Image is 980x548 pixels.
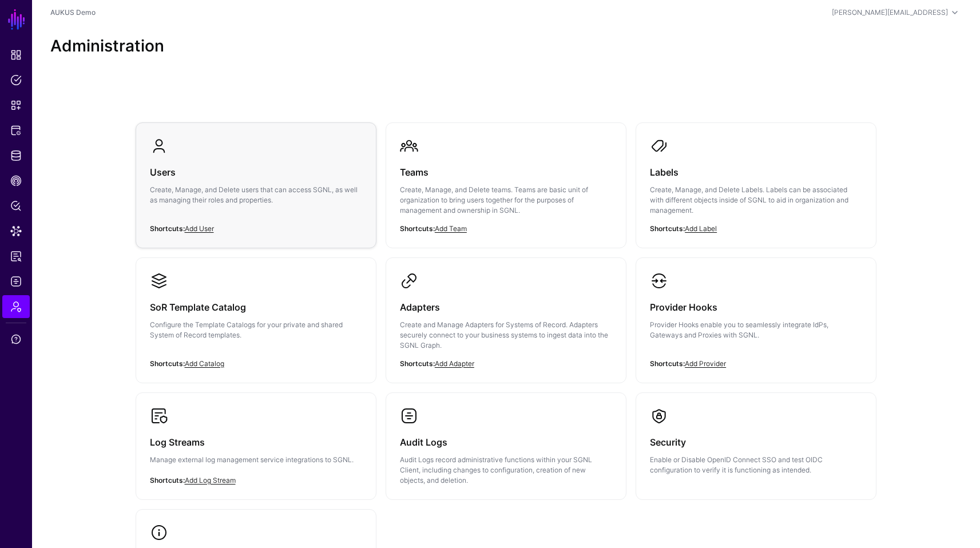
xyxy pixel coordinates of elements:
[150,164,362,180] h3: Users
[50,8,96,17] a: AUKUS Demo
[150,434,362,450] h3: Log Streams
[2,220,30,243] a: Data Lens
[650,164,862,180] h3: Labels
[650,299,862,315] h3: Provider Hooks
[150,224,185,233] strong: Shortcuts:
[185,359,224,368] a: Add Catalog
[2,43,30,66] a: Dashboard
[10,49,22,61] span: Dashboard
[386,258,626,383] a: AdaptersCreate and Manage Adapters for Systems of Record. Adapters securely connect to your busin...
[10,225,22,237] span: Data Lens
[2,194,30,217] a: Policy Lens
[435,224,467,233] a: Add Team
[386,123,626,248] a: TeamsCreate, Manage, and Delete teams. Teams are basic unit of organization to bring users togeth...
[400,359,435,368] strong: Shortcuts:
[150,299,362,315] h3: SoR Template Catalog
[2,69,30,92] a: Policies
[10,200,22,212] span: Policy Lens
[10,301,22,312] span: Admin
[10,100,22,111] span: Snippets
[636,123,876,248] a: LabelsCreate, Manage, and Delete Labels. Labels can be associated with different objects inside o...
[400,434,612,450] h3: Audit Logs
[136,258,376,372] a: SoR Template CatalogConfigure the Template Catalogs for your private and shared System of Record ...
[650,320,862,340] p: Provider Hooks enable you to seamlessly integrate IdPs, Gateways and Proxies with SGNL.
[435,359,474,368] a: Add Adapter
[650,224,685,233] strong: Shortcuts:
[2,245,30,268] a: Reports
[136,123,376,237] a: UsersCreate, Manage, and Delete users that can access SGNL, as well as managing their roles and p...
[150,320,362,340] p: Configure the Template Catalogs for your private and shared System of Record templates.
[400,455,612,486] p: Audit Logs record administrative functions within your SGNL Client, including changes to configur...
[2,295,30,318] a: Admin
[650,434,862,450] h3: Security
[185,476,236,485] a: Add Log Stream
[685,224,717,233] a: Add Label
[10,333,22,345] span: Support
[832,7,948,18] div: [PERSON_NAME][EMAIL_ADDRESS]
[400,185,612,216] p: Create, Manage, and Delete teams. Teams are basic unit of organization to bring users together fo...
[150,359,185,368] strong: Shortcuts:
[685,359,726,368] a: Add Provider
[400,224,435,233] strong: Shortcuts:
[50,37,962,56] h2: Administration
[400,299,612,315] h3: Adapters
[10,251,22,262] span: Reports
[650,359,685,368] strong: Shortcuts:
[636,393,876,489] a: SecurityEnable or Disable OpenID Connect SSO and test OIDC configuration to verify it is function...
[650,455,862,475] p: Enable or Disable OpenID Connect SSO and test OIDC configuration to verify it is functioning as i...
[2,270,30,293] a: Logs
[7,7,26,32] a: SGNL
[636,258,876,372] a: Provider HooksProvider Hooks enable you to seamlessly integrate IdPs, Gateways and Proxies with S...
[2,94,30,117] a: Snippets
[650,185,862,216] p: Create, Manage, and Delete Labels. Labels can be associated with different objects inside of SGNL...
[2,169,30,192] a: CAEP Hub
[2,144,30,167] a: Identity Data Fabric
[400,164,612,180] h3: Teams
[400,320,612,351] p: Create and Manage Adapters for Systems of Record. Adapters securely connect to your business syst...
[10,125,22,136] span: Protected Systems
[10,276,22,287] span: Logs
[150,476,185,485] strong: Shortcuts:
[10,74,22,86] span: Policies
[150,185,362,205] p: Create, Manage, and Delete users that can access SGNL, as well as managing their roles and proper...
[10,150,22,161] span: Identity Data Fabric
[10,175,22,186] span: CAEP Hub
[386,393,626,499] a: Audit LogsAudit Logs record administrative functions within your SGNL Client, including changes t...
[150,455,362,465] p: Manage external log management service integrations to SGNL.
[136,393,376,497] a: Log StreamsManage external log management service integrations to SGNL.
[185,224,214,233] a: Add User
[2,119,30,142] a: Protected Systems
